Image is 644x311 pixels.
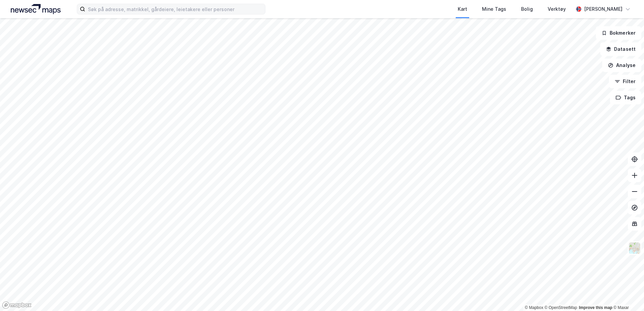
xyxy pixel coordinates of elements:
div: Mine Tags [482,5,506,13]
div: Bolig [521,5,533,13]
div: Verktøy [548,5,566,13]
input: Søk på adresse, matrikkel, gårdeiere, leietakere eller personer [85,4,265,14]
div: Kart [458,5,467,13]
div: [PERSON_NAME] [584,5,622,13]
img: logo.a4113a55bc3d86da70a041830d287a7e.svg [11,4,61,14]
